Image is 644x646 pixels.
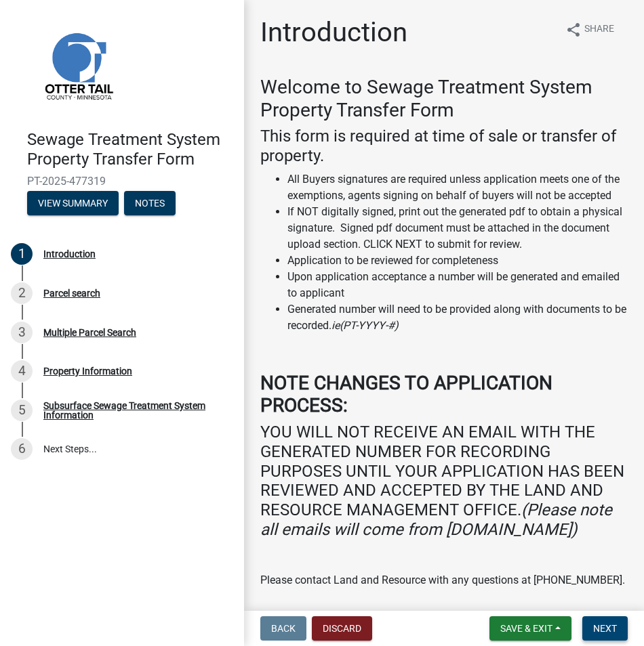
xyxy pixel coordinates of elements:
li: All Buyers signatures are required unless application meets one of the exemptions, agents signing... [287,171,628,204]
li: Generated number will need to be provided along with documents to be recorded. [287,301,628,334]
h4: Sewage Treatment System Property Transfer Form [27,130,233,169]
button: Back [260,616,306,641]
span: PT-2025-477319 [27,175,217,188]
h1: Introduction [260,16,407,49]
wm-modal-confirm: Notes [124,198,176,209]
li: If NOT digitally signed, print out the generated pdf to obtain a physical signature. Signed pdf d... [287,204,628,253]
div: 2 [11,282,33,304]
p: Please contact Land and Resource with any questions at [PHONE_NUMBER]. [260,572,628,588]
div: 3 [11,322,33,343]
button: shareShare [555,16,625,43]
button: Next [582,616,628,641]
strong: NOTE CHANGES TO APPLICATION PROCESS: [260,372,552,417]
li: Upon application acceptance a number will be generated and emailed to applicant [287,269,628,301]
span: Back [271,623,296,634]
h3: Welcome to Sewage Treatment System Property Transfer Form [260,76,628,121]
li: Application to be reviewed for completeness [287,253,628,269]
div: 5 [11,400,33,421]
wm-modal-confirm: Summary [27,198,119,209]
div: 1 [11,243,33,265]
i: share [565,22,582,38]
div: 6 [11,438,33,460]
img: Otter Tail County, Minnesota [27,14,129,116]
span: Save & Exit [500,623,552,634]
button: Save & Exit [489,616,571,641]
i: ie(PT-YYYY-#) [331,319,399,332]
div: Multiple Parcel Search [43,328,136,337]
button: Discard [312,616,372,641]
div: 4 [11,360,33,382]
div: Subsurface Sewage Treatment System Information [43,401,222,420]
button: Notes [124,191,176,215]
div: Property Information [43,366,132,376]
h4: This form is required at time of sale or transfer of property. [260,127,628,166]
i: (Please note all emails will come from [DOMAIN_NAME]) [260,500,612,539]
h4: YOU WILL NOT RECEIVE AN EMAIL WITH THE GENERATED NUMBER FOR RECORDING PURPOSES UNTIL YOUR APPLICA... [260,423,628,540]
button: View Summary [27,191,119,215]
span: Next [593,623,617,634]
div: Parcel search [43,288,100,298]
span: Share [584,22,614,38]
div: Introduction [43,249,96,259]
